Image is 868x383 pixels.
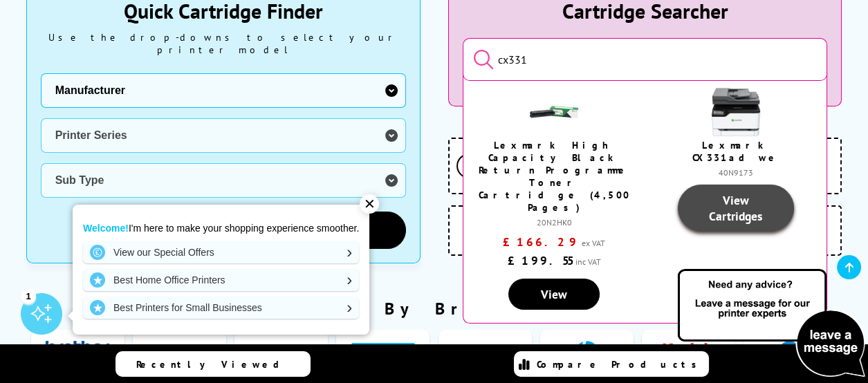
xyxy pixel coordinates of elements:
div: Why buy from us? [448,117,842,131]
img: Kodak [656,340,720,366]
img: Canon [148,340,212,366]
img: Open Live Chat window [674,267,868,380]
p: I'm here to make your shopping experience smoother. [83,222,359,234]
a: Best Home Office Printers [83,269,359,291]
img: Brother [46,340,109,366]
div: 40N9173 [655,167,816,178]
img: Epson [453,340,517,366]
span: £199.55 [507,253,571,268]
div: Use the drop-downs to select your printer model [41,31,406,56]
span: Compare Products [537,358,704,371]
a: Lexmark CX331adwe [692,139,779,164]
a: View Cartridges [678,185,794,232]
strong: Welcome! [83,223,129,234]
a: Best Printers for Small Businesses [83,297,359,319]
div: 1 [21,288,36,303]
span: ex VAT [582,238,605,248]
a: View our Special Offers [83,241,359,263]
span: Recently Viewed [136,358,293,371]
div: ✕ [360,194,379,214]
span: inc VAT [575,256,600,267]
img: Lexmark-CS-CX-431-Black-RP-Toner-Small.gif [530,88,578,136]
a: Compare Products [514,351,709,377]
a: View [508,279,600,310]
img: Lexmark-CX331adwe-Front-Small.jpg [712,88,760,136]
span: £166.29 [503,234,578,250]
a: Lexmark High Capacity Black Return Programme Toner Cartridge (4,500 Pages) [478,139,629,214]
a: Recently Viewed [116,351,311,377]
img: Dell [250,340,313,366]
input: Start typing the cartridge or printer's name... [463,38,828,81]
img: HP [555,340,618,366]
img: Dymo [351,340,415,366]
h2: Shop By Brand [26,298,842,319]
div: 20N2HK0 [474,217,635,227]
